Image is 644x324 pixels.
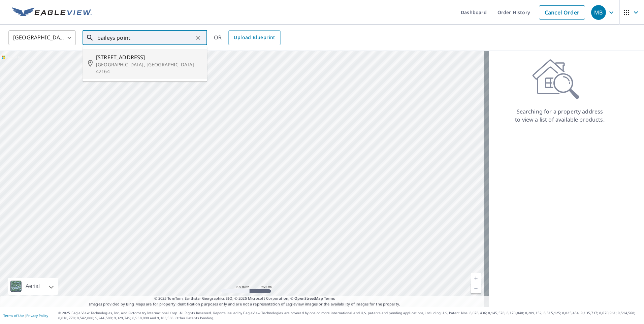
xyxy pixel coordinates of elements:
a: Terms of Use [3,313,24,318]
p: © 2025 Eagle View Technologies, Inc. and Pictometry International Corp. All Rights Reserved. Repo... [58,311,641,321]
span: © 2025 TomTom, Earthstar Geographics SIO, © 2025 Microsoft Corporation, © [154,296,335,301]
img: EV Logo [12,7,92,18]
a: Cancel Order [539,5,585,20]
div: Aerial [24,278,42,295]
div: MB [591,5,606,20]
input: Search by address or latitude-longitude [97,28,193,47]
a: OpenStreetMap [294,296,323,301]
div: Aerial [8,278,58,295]
a: Privacy Policy [26,313,48,318]
p: [GEOGRAPHIC_DATA], [GEOGRAPHIC_DATA] 42164 [96,61,202,75]
button: Clear [193,33,203,42]
a: Upload Blueprint [228,30,280,45]
a: Terms [324,296,335,301]
div: OR [214,30,281,45]
span: [STREET_ADDRESS] [96,53,202,61]
div: [GEOGRAPHIC_DATA] [8,28,76,47]
a: Current Level 5, Zoom Out [471,283,481,293]
a: Current Level 5, Zoom In [471,273,481,283]
p: | [3,314,48,318]
p: Searching for a property address to view a list of available products. [515,107,605,124]
span: Upload Blueprint [234,33,275,42]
